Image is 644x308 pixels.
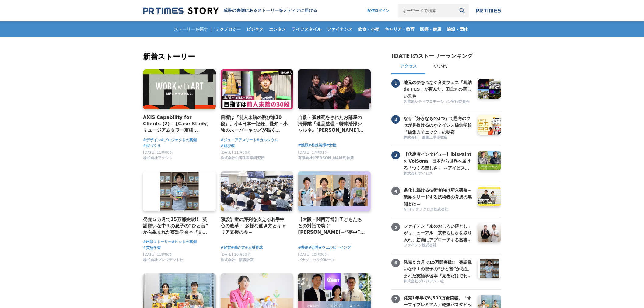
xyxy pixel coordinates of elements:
span: 1 [391,79,400,88]
a: 発売５カ月で15万部突破‼ 英語嫌いな中１の息子の“ひと言”から生まれた英語学習本『見るだけでわかる‼ 英語ピクト図鑑』異例ヒットの要因 [404,259,473,278]
span: ビジネス [244,26,266,32]
span: 株式会社アクシス [143,156,172,161]
span: ファイナンス [324,26,355,32]
button: アクセス [391,60,425,74]
a: エンタメ [267,21,289,37]
a: #出版ストーリー [143,239,172,245]
a: #プロジェクトの裏側 [161,137,197,143]
a: ファイテン株式会社 [404,243,473,249]
h1: 成果の裏側にあるストーリーをメディアに届ける [223,8,317,13]
a: #ヒットの裏側 [172,239,197,245]
span: [DATE] 11時00分 [221,150,251,155]
span: ファイテン株式会社 [404,243,436,248]
span: 5 [391,223,400,231]
span: [DATE] 17時01分 [298,150,328,155]
a: 株式会社白寿生科学研究所 [221,157,264,162]
span: パナソニックグループ [298,257,334,263]
a: #街づくり [143,143,161,149]
a: 株式会社アイビス [404,171,473,177]
a: 株式会社 編集工学研究所 [404,135,473,141]
a: #働き方 [231,245,245,250]
input: キーワードで検索 [398,4,455,17]
button: いいね [425,60,455,74]
a: 施設・団体 [444,21,471,37]
a: 進化し続ける技術者向け新入研修～業界をリードする技術者の育成の裏側とは～ [404,187,473,206]
a: 株式会社 類設計室 [221,259,254,264]
a: ファイナンス [324,21,355,37]
a: #挑戦 [298,142,308,148]
span: 株式会社アイビス [404,171,433,176]
span: 株式会社 編集工学研究所 [404,135,447,140]
span: 3 [391,151,400,159]
span: ライフスタイル [289,26,324,32]
img: 成果の裏側にあるストーリーをメディアに届ける [143,7,219,15]
h3: 【代表者インタビュー】ibisPaint × VoiSona 日本から世界へ届ける「つくる楽しさ」 ～アイビスがテクノスピーチと挑戦する、新しい創作文化の形成～ [404,151,473,171]
a: 【大阪・関西万博】子どもたちとの対話で紡ぐ[PERSON_NAME]～“夢中”の力を育む「Unlock FRプログラム」 [298,216,366,236]
a: 自殺・孤独死をされたお部屋の清掃業『遺品整理・特殊清掃シャルネ』[PERSON_NAME]がBeauty [GEOGRAPHIC_DATA][PERSON_NAME][GEOGRAPHIC_DA... [298,114,366,134]
span: 医療・健康 [418,26,444,32]
a: #デザイン [143,137,161,143]
a: #跳び箱 [221,143,235,149]
span: 7 [391,295,400,303]
span: 4 [391,187,400,195]
span: [DATE] 11時00分 [143,150,173,155]
a: キャリア・教育 [382,21,417,37]
span: 株式会社 類設計室 [221,257,254,263]
span: 6 [391,259,400,267]
span: NTTテクノクロス株式会社 [404,207,448,212]
a: ファイテン「京のおしろい落とし」がリニューアル 京都らしさを取り入れ、筋肉にアプローチする基礎化粧品が完成 [404,223,473,242]
a: AXIS Capability for Clients (2) —[Case Study] ミュージアムタワー京橋 「WORK with ART」 [143,114,211,134]
span: [DATE] 11時00分 [143,252,173,257]
span: 株式会社プレジデント社 [143,257,183,263]
span: 施設・団体 [444,26,471,32]
h3: なぜ「好きなもの3つ」で思考のクセが見抜けるのか？イシス編集学校「編集力チェック」の秘密 [404,115,473,135]
a: #ジュニアアスリート [221,137,257,143]
a: 有限会社[PERSON_NAME]技建 [298,157,354,162]
a: ビジネス [244,21,266,37]
a: 株式会社プレジデント社 [404,279,473,285]
a: #ウェルビーイング [319,245,351,250]
span: エンタメ [267,26,289,32]
a: #女性 [326,142,336,148]
h2: [DATE]のストーリーランキング [391,52,473,60]
a: 株式会社プレジデント社 [143,259,183,264]
a: NTTテクノクロス株式会社 [404,207,473,213]
span: テクノロジー [213,26,243,32]
img: prtimes [476,8,501,13]
span: [DATE] 10時00分 [298,252,328,257]
a: 類設計室の評判を支える若手中心の改革 ～多様な働き方とキャリア支援の今～ [221,216,289,236]
span: [DATE] 10時00分 [221,252,251,257]
a: 地元の夢をつなぐ音楽フェス「耳納 de FES」が育んだ、田主丸の新しい景色 [404,79,473,99]
span: #カルシウム [257,137,278,143]
a: 飲食・小売 [355,21,382,37]
a: #人材育成 [245,245,263,250]
span: #英語学習 [143,245,161,251]
a: 目標は『前人未踏の跳び箱30段』。小4日本一記録、愛知・小牧のスーパーキッズが描く[PERSON_NAME]とは？ [221,114,289,134]
span: 株式会社白寿生科学研究所 [221,156,264,161]
h3: 進化し続ける技術者向け新入研修～業界をリードする技術者の育成の裏側とは～ [404,187,473,207]
a: #特殊清掃 [308,142,326,148]
button: 検索 [455,4,469,17]
span: #万博 [308,245,319,250]
span: 有限会社[PERSON_NAME]技建 [298,156,354,161]
a: 医療・健康 [418,21,444,37]
a: #共創 [298,245,308,250]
